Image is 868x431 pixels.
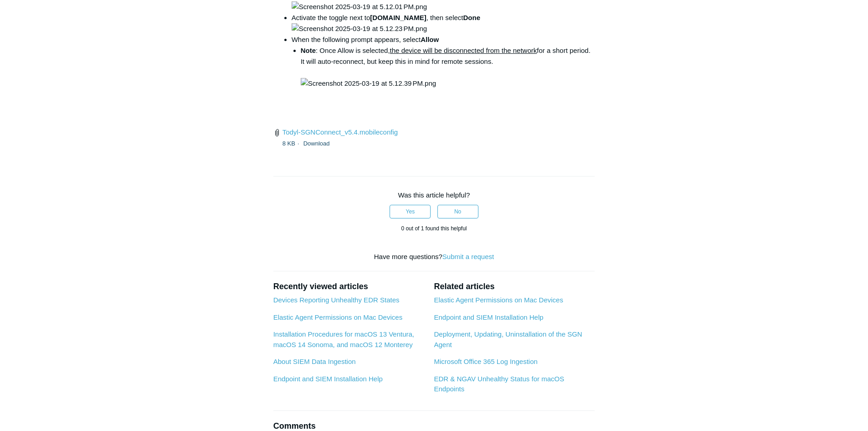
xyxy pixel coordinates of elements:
[390,205,431,218] button: This article was helpful
[463,14,481,21] strong: Done
[442,253,494,260] a: Submit a request
[273,330,414,348] a: Installation Procedures for macOS 13 Ventura, macOS 14 Sonoma, and macOS 12 Monterey
[282,140,302,147] span: 8 KB
[292,34,595,89] li: When the following prompt appears, select
[434,313,543,321] a: Endpoint and SIEM Installation Help
[273,358,356,365] a: About SIEM Data Ingestion
[292,23,427,34] img: Screenshot 2025-03-19 at 5.12.23 PM.png
[390,47,537,54] span: the device will be disconnected from the network
[273,252,595,262] div: Have more questions?
[434,358,537,365] a: Microsoft Office 365 Log Ingestion
[273,296,400,304] a: Devices Reporting Unhealthy EDR States
[301,47,316,54] strong: Note
[273,375,383,383] a: Endpoint and SIEM Installation Help
[401,225,467,232] span: 0 out of 1 found this helpful
[434,375,564,393] a: EDR & NGAV Unhealthy Status for macOS Endpoints
[303,140,330,147] a: Download
[434,330,582,348] a: Deployment, Updating, Uninstallation of the SGN Agent
[421,36,439,43] strong: Allow
[370,14,426,21] strong: [DOMAIN_NAME]
[273,280,425,293] h2: Recently viewed articles
[398,191,470,199] span: Was this article helpful?
[301,45,595,89] li: : Once Allow is selected, for a short period. It will auto-reconnect, but keep this in mind for r...
[292,12,595,34] li: Activate the toggle next to , then select
[292,1,427,12] img: Screenshot 2025-03-19 at 5.12.01 PM.png
[437,205,478,218] button: This article was not helpful
[273,313,402,321] a: Elastic Agent Permissions on Mac Devices
[282,128,398,136] a: Todyl-SGNConnect_v5.4.mobileconfig
[434,296,563,304] a: Elastic Agent Permissions on Mac Devices
[434,280,595,293] h2: Related articles
[301,78,436,89] img: Screenshot 2025-03-19 at 5.12.39 PM.png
